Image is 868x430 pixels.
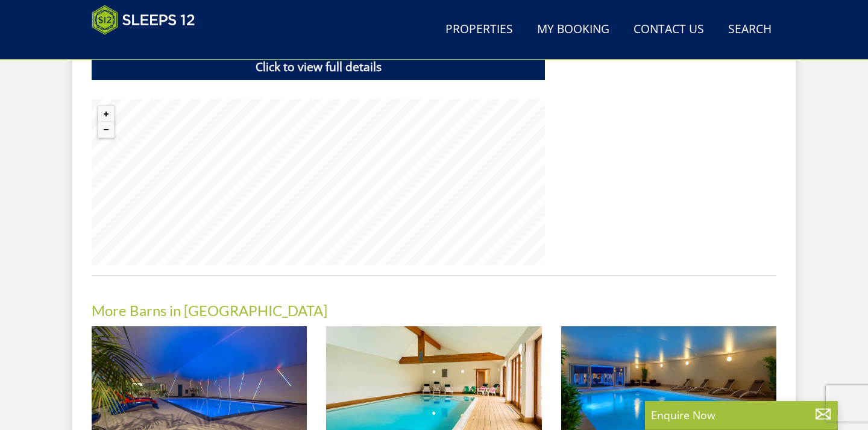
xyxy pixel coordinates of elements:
p: Enquire Now [651,407,832,423]
a: Click to view full details [92,54,545,81]
a: More Barns in [GEOGRAPHIC_DATA] [92,302,327,319]
iframe: Customer reviews powered by Trustpilot [86,42,212,52]
button: Zoom out [98,122,114,138]
a: Properties [441,16,518,43]
canvas: Map [92,100,545,265]
img: Sleeps 12 [92,5,195,35]
a: Contact Us [629,16,709,43]
button: Zoom in [98,106,114,122]
a: My Booking [532,16,614,43]
a: Search [723,16,776,43]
